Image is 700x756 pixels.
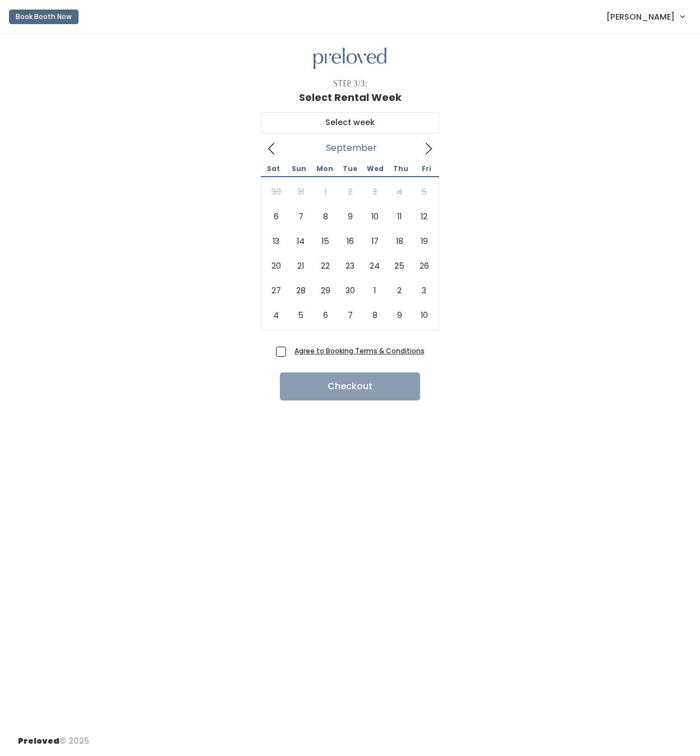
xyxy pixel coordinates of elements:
[362,303,387,328] span: October 8, 2025
[362,204,387,229] span: September 10, 2025
[18,735,59,746] span: Preloved
[280,372,420,400] button: Checkout
[412,278,436,303] span: October 3, 2025
[338,253,362,278] span: September 23, 2025
[388,165,413,172] span: Thu
[387,303,412,328] span: October 9, 2025
[362,253,387,278] span: September 24, 2025
[313,303,338,328] span: October 6, 2025
[387,253,412,278] span: September 25, 2025
[294,346,425,356] a: Agree to Booking Terms & Conditions
[412,204,436,229] span: September 12, 2025
[595,4,696,29] a: [PERSON_NAME]
[326,146,377,150] span: September
[299,92,402,103] h1: Select Rental Week
[264,278,288,303] span: September 27, 2025
[606,11,675,23] span: [PERSON_NAME]
[9,10,79,24] button: Book Booth Now
[333,78,367,90] div: Step 3/3:
[313,204,338,229] span: September 8, 2025
[362,278,387,303] span: October 1, 2025
[313,253,338,278] span: September 22, 2025
[338,229,362,253] span: September 16, 2025
[338,204,362,229] span: September 9, 2025
[288,204,313,229] span: September 7, 2025
[412,253,436,278] span: September 26, 2025
[362,229,387,253] span: September 17, 2025
[312,165,337,172] span: Mon
[288,278,313,303] span: September 28, 2025
[9,4,79,29] a: Book Booth Now
[286,165,311,172] span: Sun
[314,48,386,70] img: preloved logo
[414,165,439,172] span: Fri
[313,278,338,303] span: September 29, 2025
[338,303,362,328] span: October 7, 2025
[288,229,313,253] span: September 14, 2025
[338,278,362,303] span: September 30, 2025
[261,112,439,133] input: Select week
[363,165,388,172] span: Wed
[387,204,412,229] span: September 11, 2025
[264,229,288,253] span: September 13, 2025
[264,204,288,229] span: September 6, 2025
[18,726,89,747] div: © 2025
[412,303,436,328] span: October 10, 2025
[313,229,338,253] span: September 15, 2025
[288,253,313,278] span: September 21, 2025
[261,165,286,172] span: Sat
[264,253,288,278] span: September 20, 2025
[412,229,436,253] span: September 19, 2025
[387,278,412,303] span: October 2, 2025
[264,303,288,328] span: October 4, 2025
[288,303,313,328] span: October 5, 2025
[337,165,362,172] span: Tue
[387,229,412,253] span: September 18, 2025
